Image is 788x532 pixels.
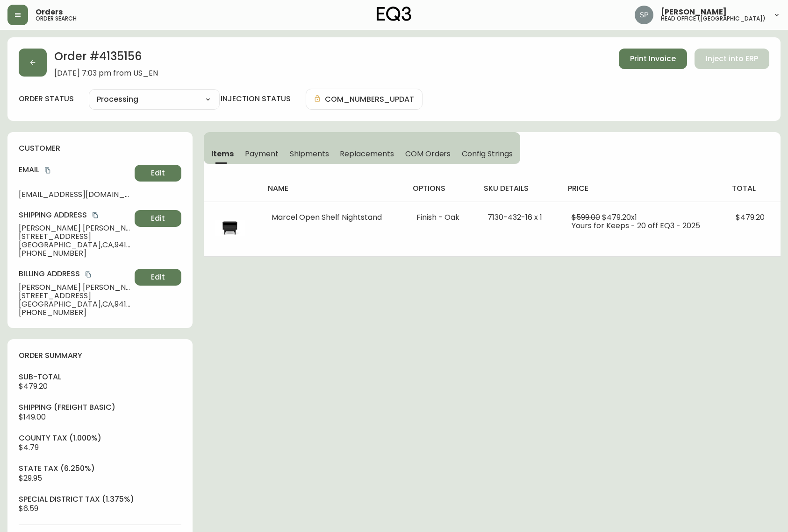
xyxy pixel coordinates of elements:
[19,473,42,483] span: $29.95
[19,372,181,382] h4: sub-total
[484,183,553,194] h4: sku details
[732,183,773,194] h4: total
[43,166,52,175] button: copy
[416,213,465,222] li: Finish - Oak
[377,7,411,21] img: logo
[19,232,131,241] span: [STREET_ADDRESS]
[268,183,397,194] h4: name
[19,241,131,249] span: [GEOGRAPHIC_DATA] , CA , 94107 , US
[91,210,100,220] button: copy
[572,220,700,231] span: Yours for Keeps - 20 off EQ3 - 2025
[19,94,74,104] label: order status
[19,249,131,258] span: [PHONE_NUMBER]
[619,49,687,69] button: Print Invoice
[151,272,165,282] span: Edit
[19,350,181,361] h4: order summary
[211,149,234,159] span: Items
[19,494,181,504] h4: special district tax (1.375%)
[462,149,512,159] span: Config Strings
[19,300,131,308] span: [GEOGRAPHIC_DATA] , CA , 94107 , US
[19,283,131,292] span: [PERSON_NAME] [PERSON_NAME]
[272,212,382,223] span: Marcel Open Shelf Nightstand
[290,149,329,159] span: Shipments
[572,212,600,223] span: $599.00
[36,16,77,21] h5: order search
[736,212,765,223] span: $479.20
[151,168,165,178] span: Edit
[19,224,131,232] span: [PERSON_NAME] [PERSON_NAME]
[19,463,181,474] h4: state tax (6.250%)
[19,412,46,422] span: $149.00
[602,212,637,223] span: $479.20 x 1
[151,213,165,224] span: Edit
[635,6,653,24] img: 0cb179e7bf3690758a1aaa5f0aafa0b4
[568,183,717,194] h4: price
[340,149,394,159] span: Replacements
[19,433,181,443] h4: county tax (1.000%)
[413,183,469,194] h4: options
[19,503,38,514] span: $6.59
[19,292,131,300] span: [STREET_ADDRESS]
[19,308,131,317] span: [PHONE_NUMBER]
[84,270,93,279] button: copy
[19,210,131,220] h4: Shipping Address
[661,8,727,16] span: [PERSON_NAME]
[19,165,131,175] h4: Email
[19,269,131,279] h4: Billing Address
[19,190,131,199] span: [EMAIL_ADDRESS][DOMAIN_NAME]
[36,8,63,16] span: Orders
[630,54,676,64] span: Print Invoice
[135,210,181,227] button: Edit
[245,149,279,159] span: Payment
[19,381,48,392] span: $479.20
[54,49,158,69] h2: Order # 4135156
[487,212,542,223] span: 7130-432-16 x 1
[19,402,181,413] h4: Shipping ( Freight Basic )
[661,16,766,21] h5: head office ([GEOGRAPHIC_DATA])
[19,442,39,453] span: $4.79
[405,149,451,159] span: COM Orders
[54,69,158,77] span: [DATE] 7:03 pm from US_EN
[135,269,181,286] button: Edit
[135,165,181,182] button: Edit
[215,213,245,243] img: 7130-432-MC-400-1-cljg8ajzm00rd0186yyxy390b.jpg
[221,94,291,104] h4: injection status
[19,143,181,154] h4: customer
